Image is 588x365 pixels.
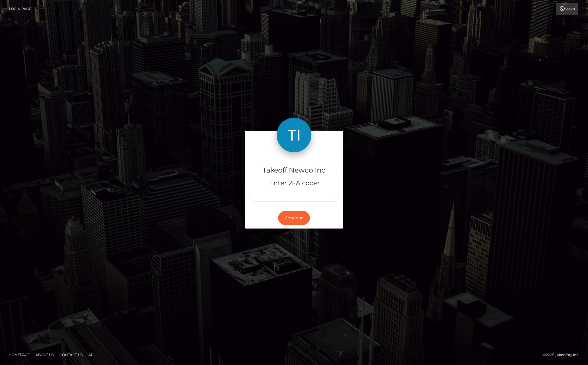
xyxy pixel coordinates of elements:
a: API [86,350,97,359]
a: About Us [33,350,56,359]
a: Homepage [6,350,32,359]
img: Takeoff Newco Inc [277,118,311,152]
a: Contact Us [57,350,85,359]
div: © 2025 , MassPay Inc. [543,352,584,358]
a: Login Page [9,3,31,15]
a: Login [556,3,578,15]
h4: Takeoff Newco Inc [249,165,339,175]
button: Continue [278,211,310,225]
h5: Enter 2FA code: [249,179,339,188]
